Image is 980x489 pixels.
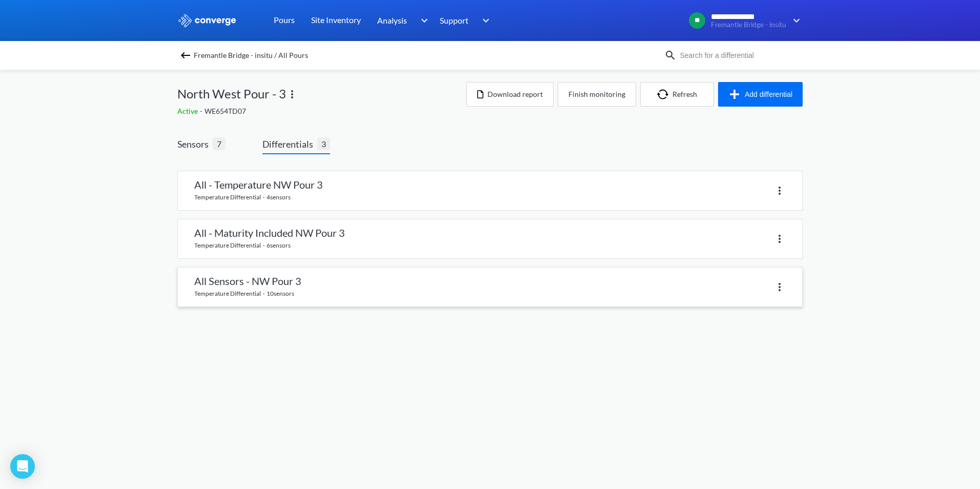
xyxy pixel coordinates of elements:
[262,137,317,151] span: Differentials
[177,106,466,117] div: WE654TD07
[476,14,492,27] img: downArrow.svg
[177,14,237,27] img: logo_ewhite.svg
[773,185,786,197] img: more.svg
[773,233,786,245] img: more.svg
[664,49,677,62] img: icon-search.svg
[440,14,468,27] span: Support
[640,82,714,107] button: Refresh
[377,14,407,27] span: Analysis
[177,84,286,104] span: North West Pour - 3
[677,50,801,61] input: Search for a differential
[286,88,298,100] img: more.svg
[213,137,226,150] span: 7
[558,82,636,107] button: Finish monitoring
[718,82,803,107] button: Add differential
[179,49,192,62] img: backspace.svg
[177,107,200,115] span: Active
[477,90,483,98] img: icon-file.svg
[317,137,330,150] span: 3
[786,14,803,27] img: downArrow.svg
[10,454,35,479] div: Open Intercom Messenger
[200,107,205,115] span: -
[728,88,745,100] img: icon-plus.svg
[414,14,431,27] img: downArrow.svg
[711,21,786,29] span: Fremantle Bridge - insitu
[657,89,672,99] img: icon-refresh.svg
[773,281,786,293] img: more.svg
[466,82,554,107] button: Download report
[194,48,308,63] span: Fremantle Bridge - insitu / All Pours
[177,137,213,151] span: Sensors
